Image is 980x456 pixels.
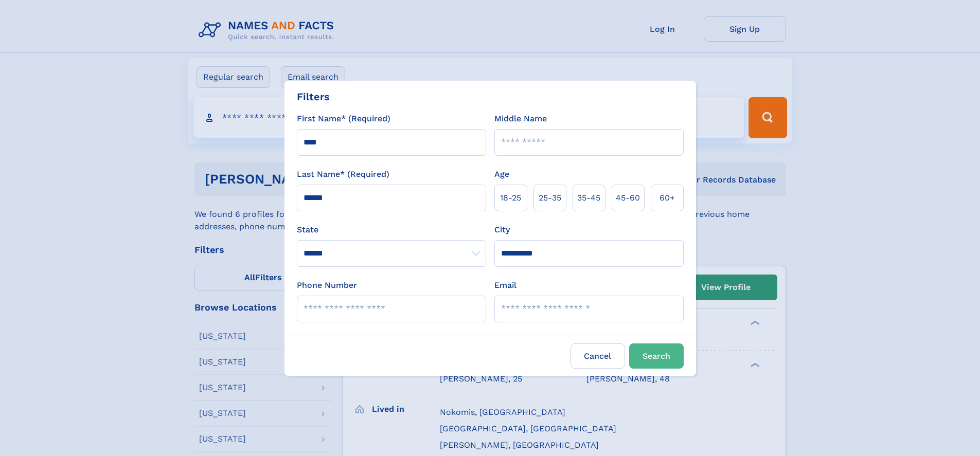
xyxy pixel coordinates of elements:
[494,224,510,236] label: City
[577,192,600,204] span: 35‑45
[297,89,330,104] div: Filters
[494,168,509,180] label: Age
[539,192,561,204] span: 25‑35
[500,192,521,204] span: 18‑25
[629,343,684,369] button: Search
[616,192,640,204] span: 45‑60
[297,279,357,291] label: Phone Number
[297,224,486,236] label: State
[494,279,516,291] label: Email
[494,113,547,125] label: Middle Name
[297,168,389,180] label: Last Name* (Required)
[571,343,625,369] label: Cancel
[660,192,675,204] span: 60+
[297,113,390,125] label: First Name* (Required)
